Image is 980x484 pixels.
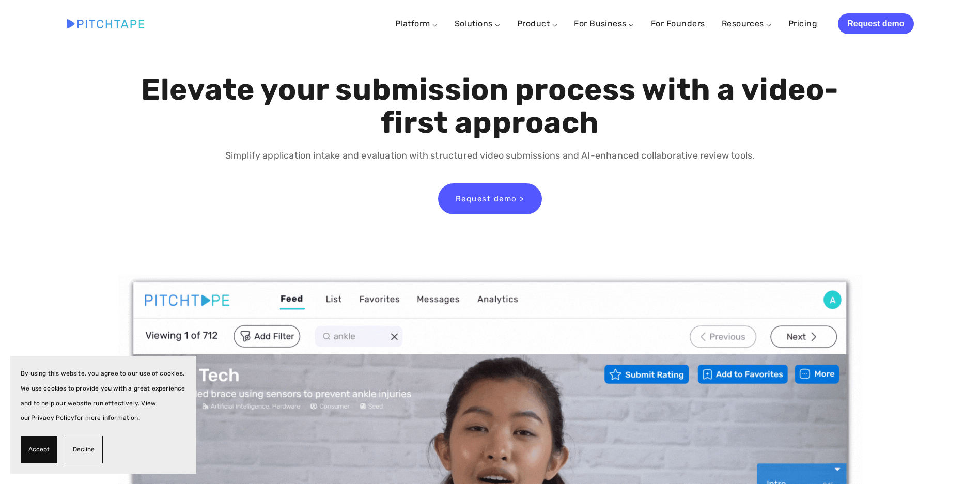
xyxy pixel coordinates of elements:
[65,436,103,463] button: Decline
[651,14,705,33] a: For Founders
[138,73,842,139] h1: Elevate your submission process with a video-first approach
[21,366,186,426] p: By using this website, you agree to our use of cookies. We use cookies to provide you with a grea...
[31,414,75,421] a: Privacy Policy
[788,14,817,33] a: Pricing
[574,19,634,28] a: For Business ⌵
[138,148,842,163] p: Simplify application intake and evaluation with structured video submissions and AI-enhanced coll...
[73,442,95,457] span: Decline
[438,183,542,214] a: Request demo >
[455,19,501,28] a: Solutions ⌵
[517,19,557,28] a: Product ⌵
[21,436,57,463] button: Accept
[395,19,438,28] a: Platform ⌵
[28,442,50,457] span: Accept
[10,356,196,474] section: Cookie banner
[838,13,913,34] a: Request demo
[722,19,772,28] a: Resources ⌵
[67,19,144,28] img: Pitchtape | Video Submission Management Software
